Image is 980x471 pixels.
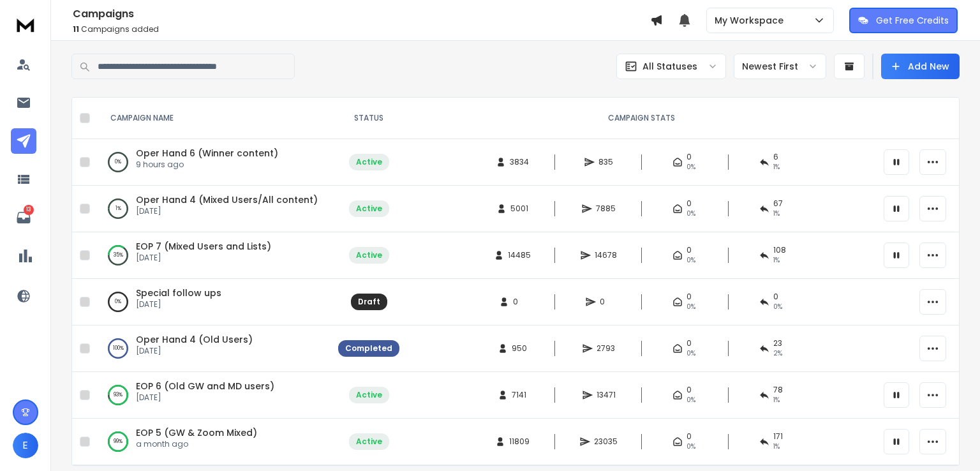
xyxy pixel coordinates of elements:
button: Newest First [734,54,826,79]
span: 0% [687,209,695,219]
button: E [13,433,38,458]
p: Get Free Credits [876,14,949,27]
button: Add New [881,54,960,79]
span: 14678 [595,250,617,260]
p: [DATE] [136,346,253,356]
a: Special follow ups [136,287,221,299]
p: My Workspace [715,14,789,27]
div: Draft [358,297,380,307]
a: Oper Hand 6 (Winner content) [136,147,278,160]
p: 13 [24,205,34,215]
p: 99 % [114,435,122,448]
p: 0 % [115,156,121,168]
span: 0% [687,348,695,359]
a: EOP 5 (GW & Zoom Mixed) [136,426,257,439]
span: 13471 [597,390,616,400]
th: STATUS [330,98,407,139]
div: Completed [345,343,392,354]
p: a month ago [136,439,257,449]
a: EOP 7 (Mixed Users and Lists) [136,240,271,253]
p: 9 hours ago [136,160,278,170]
div: Active [356,250,382,260]
p: All Statuses [642,60,697,73]
span: 0 [773,292,778,302]
span: 0% [773,302,782,312]
div: Active [356,437,382,447]
td: 100%Oper Hand 4 (Old Users)[DATE] [95,325,330,372]
span: 0 [687,245,692,255]
span: 0 [687,292,692,302]
button: Get Free Credits [849,8,958,33]
th: CAMPAIGN NAME [95,98,330,139]
span: 0% [687,442,695,452]
p: [DATE] [136,206,318,216]
span: 23 [773,338,782,348]
span: 171 [773,431,783,442]
span: 0 [687,198,692,209]
a: EOP 6 (Old GW and MD users) [136,380,274,392]
span: 14485 [508,250,531,260]
span: 0% [687,255,695,265]
span: 0 [687,152,692,162]
p: 35 % [114,249,123,262]
td: 99%EOP 5 (GW & Zoom Mixed)a month ago [95,419,330,465]
td: 0%Oper Hand 6 (Winner content)9 hours ago [95,139,330,186]
a: Oper Hand 4 (Old Users) [136,333,253,346]
span: 78 [773,385,783,395]
span: 0% [687,162,695,172]
p: 1 % [115,202,121,215]
td: 1%Oper Hand 4 (Mixed Users/All content)[DATE] [95,186,330,232]
span: 11 [73,24,79,34]
div: Active [356,390,382,400]
h1: Campaigns [73,6,650,22]
span: 3834 [510,157,529,167]
img: logo [13,13,38,36]
span: 7885 [596,204,616,214]
span: 0 [513,297,526,307]
span: 2 % [773,348,782,359]
span: 0 [687,431,692,442]
div: Active [356,204,382,214]
span: 108 [773,245,786,255]
span: 7141 [512,390,526,400]
span: 5001 [510,204,528,214]
td: 35%EOP 7 (Mixed Users and Lists)[DATE] [95,232,330,279]
p: 100 % [113,342,124,355]
a: Oper Hand 4 (Mixed Users/All content) [136,193,318,206]
span: 0% [687,395,695,405]
span: 67 [773,198,783,209]
p: [DATE] [136,392,274,403]
span: 1 % [773,255,780,265]
div: Active [356,157,382,167]
span: 23035 [594,437,618,447]
td: 0%Special follow ups[DATE] [95,279,330,325]
p: [DATE] [136,299,221,310]
span: 0% [687,302,695,312]
span: 2793 [597,343,615,354]
span: 0 [687,338,692,348]
span: 1 % [773,442,780,452]
p: 0 % [115,295,121,308]
span: 6 [773,152,778,162]
span: 1 % [773,162,780,172]
span: 0 [687,385,692,395]
span: 1 % [773,209,780,219]
span: 11809 [509,437,530,447]
span: 950 [512,343,527,354]
span: 835 [598,157,613,167]
p: 93 % [114,389,122,401]
span: 0 [600,297,612,307]
p: [DATE] [136,253,271,263]
span: 1 % [773,395,780,405]
td: 93%EOP 6 (Old GW and MD users)[DATE] [95,372,330,419]
p: Campaigns added [73,24,650,34]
